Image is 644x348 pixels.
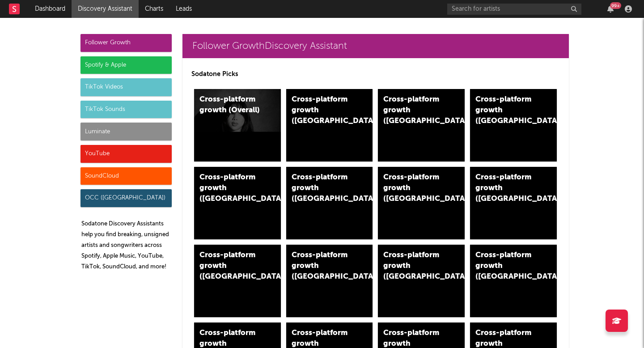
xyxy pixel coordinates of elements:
[199,172,260,204] div: Cross-platform growth ([GEOGRAPHIC_DATA])
[383,94,444,127] div: Cross-platform growth ([GEOGRAPHIC_DATA])
[292,94,352,127] div: Cross-platform growth ([GEOGRAPHIC_DATA])
[292,172,352,204] div: Cross-platform growth ([GEOGRAPHIC_DATA])
[194,167,281,239] a: Cross-platform growth ([GEOGRAPHIC_DATA])
[194,89,281,161] a: Cross-platform growth (Overall)
[383,172,444,204] div: Cross-platform growth ([GEOGRAPHIC_DATA]/GSA)
[475,172,536,204] div: Cross-platform growth ([GEOGRAPHIC_DATA])
[80,101,172,119] div: TikTok Sounds
[80,167,172,185] div: SoundCloud
[199,94,260,116] div: Cross-platform growth (Overall)
[470,89,557,161] a: Cross-platform growth ([GEOGRAPHIC_DATA])
[286,89,373,161] a: Cross-platform growth ([GEOGRAPHIC_DATA])
[378,167,465,239] a: Cross-platform growth ([GEOGRAPHIC_DATA]/GSA)
[292,250,352,282] div: Cross-platform growth ([GEOGRAPHIC_DATA])
[610,2,621,9] div: 99 +
[286,245,373,317] a: Cross-platform growth ([GEOGRAPHIC_DATA])
[81,219,172,272] p: Sodatone Discovery Assistants help you find breaking, unsigned artists and songwriters across Spo...
[383,250,444,282] div: Cross-platform growth ([GEOGRAPHIC_DATA])
[194,245,281,317] a: Cross-platform growth ([GEOGRAPHIC_DATA])
[470,167,557,239] a: Cross-platform growth ([GEOGRAPHIC_DATA])
[80,34,172,52] div: Follower Growth
[378,89,465,161] a: Cross-platform growth ([GEOGRAPHIC_DATA])
[80,56,172,74] div: Spotify & Apple
[80,189,172,207] div: OCC ([GEOGRAPHIC_DATA])
[607,5,614,13] button: 99+
[475,94,536,127] div: Cross-platform growth ([GEOGRAPHIC_DATA])
[191,69,560,80] p: Sodatone Picks
[378,245,465,317] a: Cross-platform growth ([GEOGRAPHIC_DATA])
[182,34,569,58] a: Follower GrowthDiscovery Assistant
[199,250,260,282] div: Cross-platform growth ([GEOGRAPHIC_DATA])
[80,123,172,140] div: Luminate
[447,4,581,15] input: Search for artists
[470,245,557,317] a: Cross-platform growth ([GEOGRAPHIC_DATA])
[80,145,172,163] div: YouTube
[80,78,172,96] div: TikTok Videos
[286,167,373,239] a: Cross-platform growth ([GEOGRAPHIC_DATA])
[475,250,536,282] div: Cross-platform growth ([GEOGRAPHIC_DATA])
